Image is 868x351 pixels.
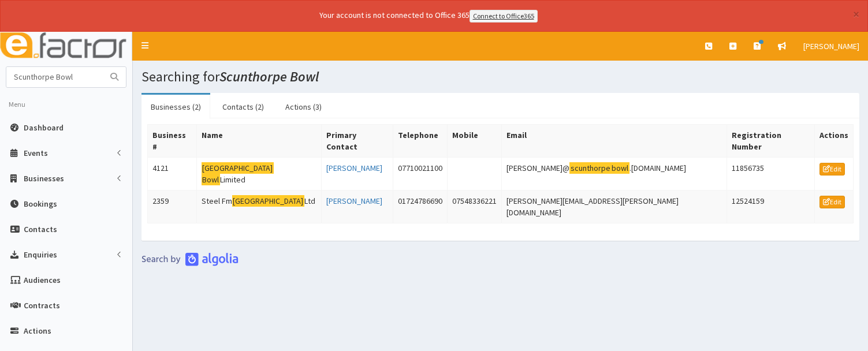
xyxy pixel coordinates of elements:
[727,124,815,157] th: Registration Number
[502,124,727,157] th: Email
[448,190,502,223] td: 07548336221
[196,124,321,157] th: Name
[24,199,57,209] span: Bookings
[393,190,448,223] td: 01724786690
[148,157,197,190] td: 4121
[148,190,197,223] td: 2359
[276,95,331,119] a: Actions (3)
[91,9,766,23] div: Your account is not connected to Office 365
[24,275,61,285] span: Audiences
[326,163,382,173] a: [PERSON_NAME]
[141,95,210,119] a: Businesses (2)
[202,162,274,174] mark: [GEOGRAPHIC_DATA]
[803,41,859,51] span: [PERSON_NAME]
[24,224,57,234] span: Contacts
[326,196,382,206] a: [PERSON_NAME]
[502,190,727,223] td: [PERSON_NAME][EMAIL_ADDRESS][PERSON_NAME][DOMAIN_NAME]
[727,157,815,190] td: 11856735
[448,124,502,157] th: Mobile
[819,163,845,175] a: Edit
[393,157,448,190] td: 07710021100
[24,173,64,184] span: Businesses
[196,190,321,223] td: Steel Fm Ltd
[393,124,448,157] th: Telephone
[814,124,853,157] th: Actions
[795,32,868,61] a: [PERSON_NAME]
[24,122,64,133] span: Dashboard
[853,8,859,20] button: ×
[24,148,48,158] span: Events
[213,95,273,119] a: Contacts (2)
[321,124,393,157] th: Primary Contact
[232,195,304,207] mark: [GEOGRAPHIC_DATA]
[470,10,538,23] a: Connect to Office365
[141,69,859,84] h1: Searching for
[6,67,103,87] input: Search...
[819,196,845,208] a: Edit
[611,162,629,174] mark: bowl
[141,252,239,266] img: search-by-algolia-light-background.png
[727,190,815,223] td: 12524159
[24,300,60,311] span: Contracts
[148,124,197,157] th: Business #
[24,326,51,336] span: Actions
[219,68,319,85] i: Scunthorpe Bowl
[24,249,57,260] span: Enquiries
[569,162,611,174] mark: scunthorpe
[202,174,220,186] mark: Bowl
[196,157,321,190] td: Limited
[502,157,727,190] td: [PERSON_NAME]@ .[DOMAIN_NAME]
